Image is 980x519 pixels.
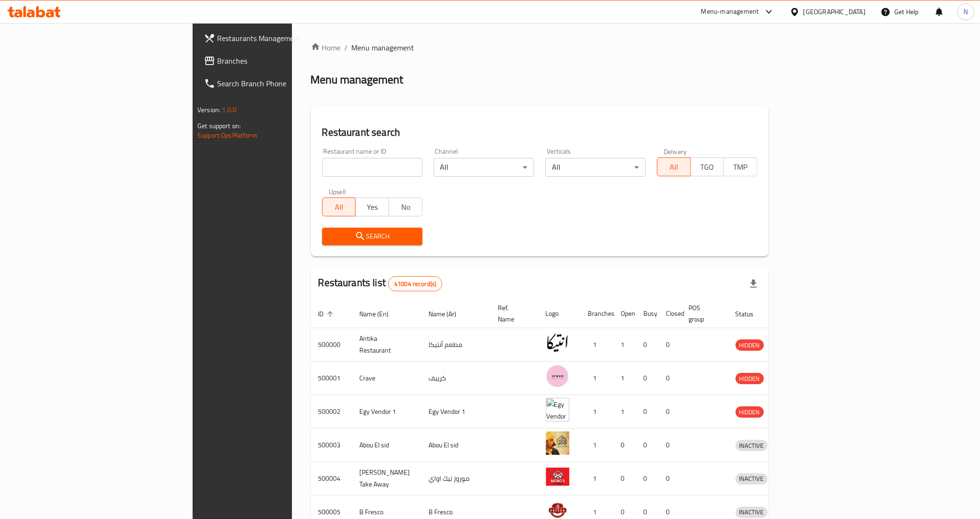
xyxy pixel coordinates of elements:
[326,200,352,214] span: All
[736,440,768,451] span: INACTIVE
[695,160,721,174] span: TGO
[614,395,636,428] td: 1
[614,428,636,462] td: 0
[636,462,659,495] td: 0
[690,157,724,176] button: TGO
[803,7,866,17] div: [GEOGRAPHIC_DATA]
[311,72,404,87] h2: Menu management
[736,473,768,484] span: INACTIVE
[736,339,764,351] div: HIDDEN
[581,428,614,462] td: 1
[636,328,659,362] td: 0
[664,148,687,155] label: Delivery
[360,308,401,320] span: Name (En)
[498,302,527,325] span: Ref. Name
[581,299,614,328] th: Branches
[389,280,442,288] span: 41004 record(s)
[736,340,764,351] span: HIDDEN
[614,299,636,328] th: Open
[318,276,443,291] h2: Restaurants list
[429,308,469,320] span: Name (Ar)
[546,398,569,421] img: Egy Vendor 1
[659,362,681,395] td: 0
[546,465,569,488] img: Moro's Take Away
[421,328,491,362] td: مطعم أنتيكا
[636,428,659,462] td: 0
[352,428,421,462] td: Abou El sid
[736,407,764,418] span: HIDDEN
[330,231,415,242] span: Search
[742,272,765,295] div: Export file
[657,157,691,176] button: All
[389,198,422,216] button: No
[352,42,414,53] span: Menu management
[421,395,491,428] td: Egy Vendor 1
[736,308,766,320] span: Status
[736,406,764,418] div: HIDDEN
[546,364,569,388] img: Crave
[311,42,769,53] nav: breadcrumb
[636,395,659,428] td: 0
[322,125,757,140] h2: Restaurant search
[421,428,491,462] td: Abou El sid
[217,55,349,66] span: Branches
[661,160,687,174] span: All
[736,373,764,384] span: HIDDEN
[196,49,356,72] a: Branches
[322,228,422,245] button: Search
[581,328,614,362] td: 1
[736,507,768,518] span: INACTIVE
[352,462,421,495] td: [PERSON_NAME] Take Away
[546,431,569,455] img: Abou El sid
[701,6,759,17] div: Menu-management
[659,328,681,362] td: 0
[217,78,349,89] span: Search Branch Phone
[659,395,681,428] td: 0
[434,158,534,177] div: All
[636,362,659,395] td: 0
[689,302,717,325] span: POS group
[421,462,491,495] td: موروز تيك اواي
[659,299,681,328] th: Closed
[545,158,646,177] div: All
[614,328,636,362] td: 1
[614,462,636,495] td: 0
[352,328,421,362] td: Antika Restaurant
[736,373,764,384] div: HIDDEN
[322,158,422,177] input: Search for restaurant name or ID..
[197,104,220,116] span: Version:
[421,362,491,395] td: كرييف
[196,27,356,49] a: Restaurants Management
[329,188,346,195] label: Upsell
[581,362,614,395] td: 1
[636,299,659,328] th: Busy
[217,33,349,44] span: Restaurants Management
[728,160,753,174] span: TMP
[659,428,681,462] td: 0
[197,120,241,132] span: Get support on:
[355,198,389,216] button: Yes
[222,104,236,116] span: 1.0.0
[546,331,569,354] img: Antika Restaurant
[659,462,681,495] td: 0
[393,200,419,214] span: No
[964,7,968,17] span: N
[581,462,614,495] td: 1
[614,362,636,395] td: 1
[388,276,442,291] div: Total records count
[538,299,581,328] th: Logo
[581,395,614,428] td: 1
[322,198,356,216] button: All
[318,308,336,320] span: ID
[352,395,421,428] td: Egy Vendor 1
[359,200,385,214] span: Yes
[352,362,421,395] td: Crave
[196,72,356,95] a: Search Branch Phone
[723,157,757,176] button: TMP
[197,129,257,141] a: Support.OpsPlatform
